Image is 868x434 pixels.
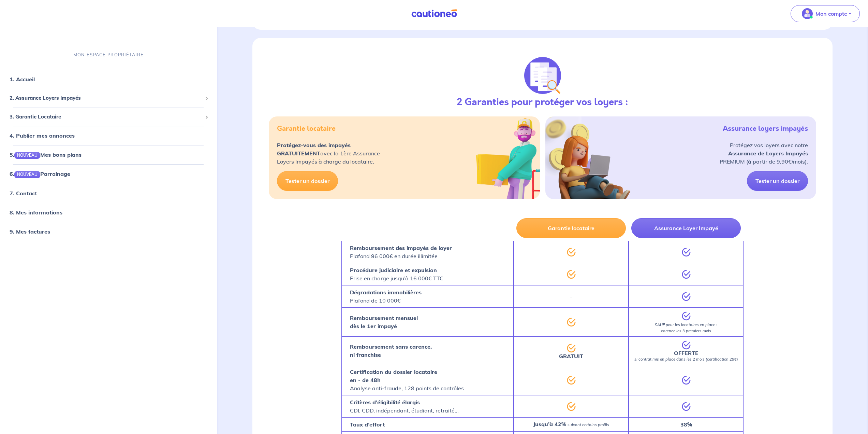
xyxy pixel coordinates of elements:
[350,399,420,406] strong: Critères d’éligibilité élargis
[559,353,583,360] strong: GRATUIT
[10,76,35,83] a: 1. Accueil
[747,171,808,191] a: Tester un dossier
[3,110,214,124] div: 3. Garantie Locataire
[3,206,214,219] div: 8. Mes informations
[350,421,385,428] strong: Taux d’effort
[350,244,452,251] strong: Remboursement des impayés de loyer
[10,209,62,216] a: 8. Mes informations
[10,170,70,177] a: 6.NOUVEAUParrainage
[457,97,628,108] h3: 2 Garanties pour protéger vos loyers :
[533,421,566,428] strong: Jusqu’à 42%
[277,142,351,157] strong: Protégez-vous des impayés GRATUITEMENT
[10,190,37,197] a: 7. Contact
[568,422,609,427] em: suivant certains profils
[10,113,202,121] span: 3. Garantie Locataire
[350,314,418,330] strong: Remboursement mensuel dès le 1er impayé
[350,343,432,358] strong: Remboursement sans carence, ni franchise
[631,218,741,238] button: Assurance Loyer Impayé
[350,368,464,392] p: Analyse anti-fraude, 128 points de contrôles
[728,150,808,157] strong: Assurance de Loyers Impayés
[3,167,214,181] div: 6.NOUVEAUParrainage
[3,129,214,142] div: 4. Publier mes annonces
[516,218,626,238] button: Garantie locataire
[680,421,692,428] strong: 38%
[720,141,808,166] p: Protégez vos loyers avec notre PREMIUM (à partir de 9,90€/mois).
[815,10,847,18] p: Mon compte
[10,94,202,102] span: 2. Assurance Loyers Impayés
[3,225,214,238] div: 9. Mes factures
[524,57,561,94] img: justif-loupe
[277,171,338,191] a: Tester un dossier
[277,125,336,133] h5: Garantie locataire
[3,72,214,86] div: 1. Accueil
[10,228,50,235] a: 9. Mes factures
[73,52,144,58] p: MON ESPACE PROPRIÉTAIRE
[350,266,443,282] p: Prise en charge jusqu’à 16 000€ TTC
[3,148,214,162] div: 5.NOUVEAUMes bons plans
[634,357,738,362] em: si contrat mis en place dans les 2 mois (certification 29€)
[350,289,422,296] strong: Dégradations immobilières
[350,288,422,305] p: Plafond de 10 000€
[409,9,460,18] img: Cautioneo
[350,398,459,415] p: CDI, CDD, indépendant, étudiant, retraité...
[350,244,452,260] p: Plafond 96 000€ en durée illimitée
[723,125,808,133] h5: Assurance loyers impayés
[514,285,629,307] div: -
[674,350,698,356] strong: OFFERTE
[350,368,437,383] strong: Certification du dossier locataire en - de 48h
[655,322,717,333] em: SAUF pour les locataires en place : carence les 3 premiers mois
[3,92,214,105] div: 2. Assurance Loyers Impayés
[3,186,214,200] div: 7. Contact
[10,132,75,139] a: 4. Publier mes annonces
[350,267,437,274] strong: Procédure judiciaire et expulsion
[277,141,380,166] p: avec la 1ère Assurance Loyers Impayés à charge du locataire.
[10,151,82,158] a: 5.NOUVEAUMes bons plans
[791,5,860,22] button: illu_account_valid_menu.svgMon compte
[802,8,813,19] img: illu_account_valid_menu.svg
